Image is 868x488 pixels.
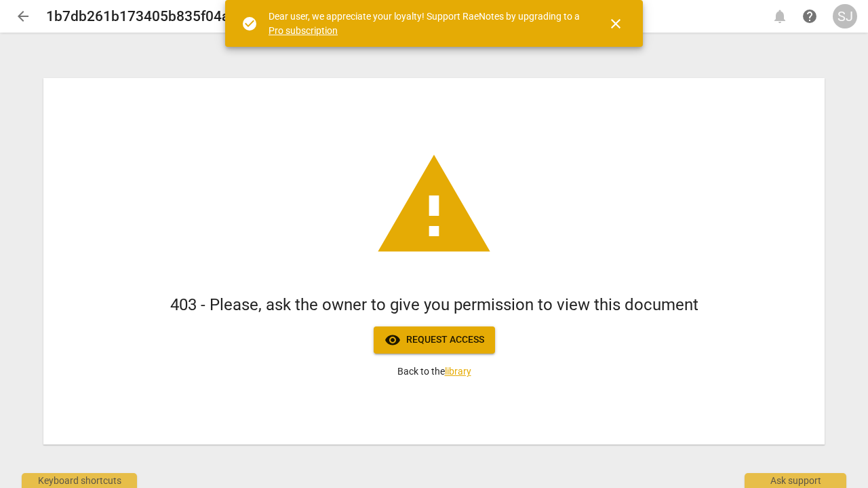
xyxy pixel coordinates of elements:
[374,326,495,354] button: Request access
[15,8,31,24] span: arrow_back
[397,364,471,379] p: Back to the
[269,10,583,37] div: Dear user, we appreciate your loyalty! Support RaeNotes by upgrading to a
[269,25,338,36] a: Pro subscription
[373,145,495,267] span: warning
[745,473,846,488] div: Ask support
[384,332,401,348] span: visibility
[241,16,258,32] span: check_circle
[22,473,137,488] div: Keyboard shortcuts
[833,4,857,29] button: SJ
[445,366,471,377] a: library
[384,332,484,348] span: Request access
[802,8,818,24] span: help
[797,4,822,29] a: Help
[599,7,632,40] button: Close
[608,16,624,32] span: close
[46,8,298,25] h2: 1b7db261b173405b835f04a92539dcdf
[170,294,698,316] h1: 403 - Please, ask the owner to give you permission to view this document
